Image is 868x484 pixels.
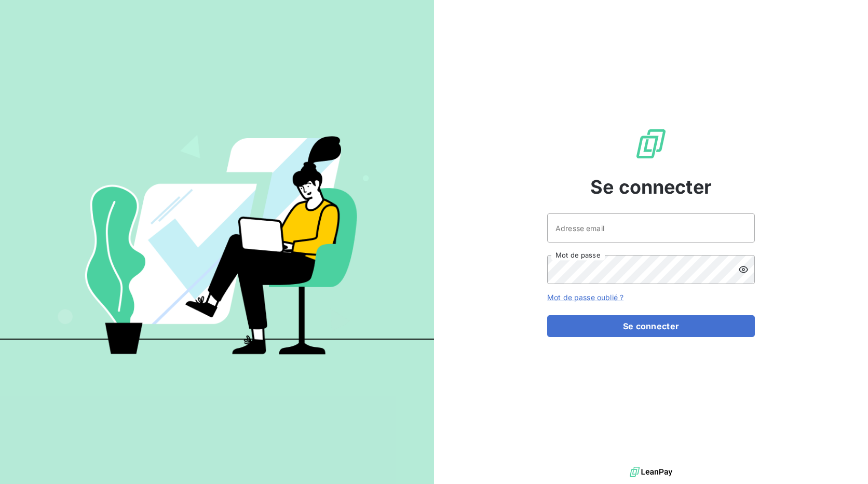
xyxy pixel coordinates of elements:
[547,213,755,243] input: placeholder
[634,127,668,160] img: Logo LeanPay
[547,293,623,302] a: Mot de passe oublié ?
[547,315,755,337] button: Se connecter
[590,173,712,201] span: Se connecter
[630,464,672,480] img: logo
